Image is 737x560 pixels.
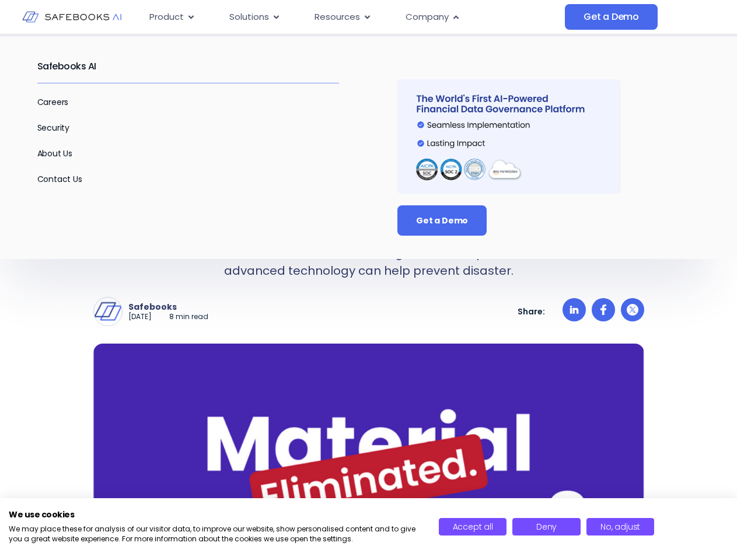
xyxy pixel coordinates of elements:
span: No, adjust [600,521,640,533]
span: Solutions [229,10,269,24]
button: Accept all cookies [439,518,507,535]
p: We may place these for analysis of our visitor data, to improve our website, show personalised co... [9,524,421,544]
a: Careers [37,96,69,108]
p: 8 min read [169,312,208,322]
span: Get a Demo [416,215,468,226]
button: Deny all cookies [512,518,581,535]
p: Share: [518,306,545,317]
p: Material weaknesses can turn into a financial nightmare, but proactive measures and advanced tech... [93,244,644,279]
button: Adjust cookie preferences [586,518,655,535]
span: Deny [536,521,557,533]
h2: We use cookies [9,509,421,520]
span: Product [149,10,184,24]
span: Accept all [453,521,493,533]
a: Get a Demo [397,205,487,236]
a: About Us [37,148,73,159]
nav: Menu [140,6,565,29]
a: Security [37,122,70,134]
p: Safebooks [128,302,208,312]
span: Get a Demo [584,11,639,23]
div: Menu Toggle [140,6,565,29]
img: Safebooks [94,297,122,325]
a: Contact Us [37,173,82,185]
h2: Safebooks AI [37,50,340,83]
span: Company [406,10,449,24]
a: Get a Demo [565,4,658,30]
span: Resources [315,10,360,24]
p: [DATE] [128,312,152,322]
